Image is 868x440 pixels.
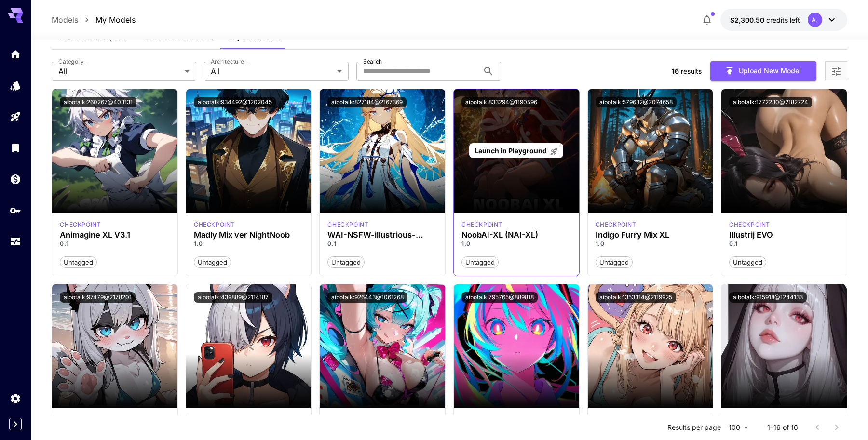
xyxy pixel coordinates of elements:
div: Settings [10,392,21,404]
span: Launch in Playground [475,147,547,155]
h3: Illustrij EVO [729,230,839,240]
span: All [58,66,181,77]
p: Results per page [667,423,721,432]
button: aibotalk:827184@2167369 [327,97,407,107]
p: 1.0 [194,240,304,248]
div: Usage [10,236,21,248]
button: Untagged [60,256,97,268]
span: All [211,66,333,77]
button: Untagged [729,256,766,268]
div: SDXL 1.0 [596,220,637,229]
button: Untagged [461,256,499,268]
button: aibotalk:260267@403131 [60,97,136,107]
label: Search [363,57,382,66]
p: checkpoint [596,220,637,229]
button: aibotalk:1772230@2182724 [729,97,812,107]
p: 1.0 [461,240,571,248]
label: Category [58,57,84,66]
a: Launch in Playground [469,143,563,158]
div: 100 [725,420,752,434]
button: Upload New Model [710,61,816,81]
label: Architecture [211,57,244,66]
p: 0.1 [327,240,437,248]
button: Untagged [194,256,231,268]
span: Untagged [596,258,632,267]
div: Library [10,142,21,154]
div: Wallet [10,173,21,185]
p: 1.0 [596,240,705,248]
div: SDXL 1.0 [729,220,770,229]
h3: Animagine XL V3.1 [60,230,170,240]
button: $2,300.50309A. [720,9,847,31]
span: results [681,67,702,75]
h3: Indigo Furry Mix XL [596,230,705,240]
div: $2,300.50309 [730,15,800,25]
span: $2,300.50 [730,16,766,24]
p: 0.1 [729,240,839,248]
p: checkpoint [60,220,101,229]
div: SDXL 1.0 [461,220,502,229]
a: Models [52,14,78,26]
h3: WAI-NSFW-illustrious-SDXL-v15.0 [327,230,437,240]
button: aibotalk:915918@1244133 [729,292,807,303]
a: My Models [95,14,136,26]
div: SDXL 1.0 [194,220,235,229]
span: 16 [672,67,679,75]
button: aibotalk:926443@1061268 [327,292,407,303]
span: Untagged [328,258,364,267]
div: API Keys [10,204,21,216]
button: aibotalk:833294@1190596 [461,97,541,107]
div: Playground [10,111,21,123]
button: aibotalk:1353314@2119925 [596,292,676,303]
div: Models [10,77,21,89]
button: aibotalk:934492@1202045 [194,97,276,107]
h3: Madly Mix ver NightNoob [194,230,304,240]
button: aibotalk:439889@2114187 [194,292,272,303]
div: Home [10,48,21,60]
p: 0.1 [60,240,170,248]
p: checkpoint [327,220,368,229]
button: aibotalk:795765@889818 [461,292,538,303]
span: Untagged [194,258,231,267]
button: Untagged [327,256,365,268]
button: aibotalk:97479@2178201 [60,292,136,303]
div: A. [808,13,822,27]
button: aibotalk:579632@2074658 [596,97,677,107]
button: Expand sidebar [9,418,22,430]
button: Untagged [596,256,633,268]
div: SDXL 1.0 [327,220,368,229]
p: checkpoint [461,220,502,229]
p: checkpoint [194,220,235,229]
button: Open more filters [830,65,842,77]
span: Untagged [730,258,766,267]
p: 1–16 of 16 [767,423,798,432]
span: Untagged [60,258,96,267]
div: SDXL 1.0 [60,220,101,229]
span: Untagged [462,258,498,267]
p: checkpoint [729,220,770,229]
nav: breadcrumb [52,14,136,26]
h3: NoobAI-XL (NAI-XL) [461,230,571,240]
span: credits left [766,16,800,24]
